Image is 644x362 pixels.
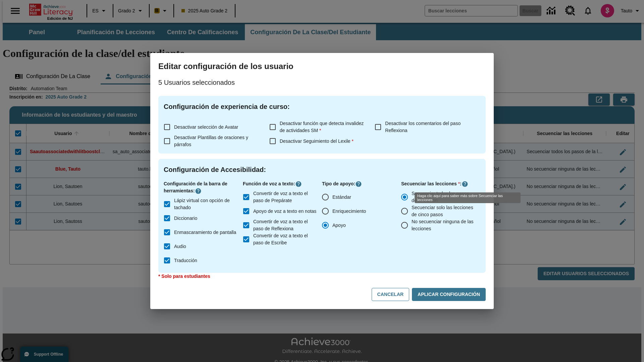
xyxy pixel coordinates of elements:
[332,194,351,201] span: Estándar
[401,180,480,187] p: Secuenciar las lecciones :
[253,208,316,215] span: Apoyo de voz a texto en notas
[280,121,364,133] span: Desactivar función que detecta invalidez de actividades SM
[332,208,366,215] span: Enriquecimiento
[158,273,486,280] p: * Solo para estudiantes
[253,190,317,204] span: Convertir de voz a texto el paso de Prepárate
[295,181,302,187] button: Haga clic aquí para saber más sobre
[158,77,486,88] p: 5 Usuarios seleccionados
[355,181,362,187] button: Haga clic aquí para saber más sobre
[174,197,237,211] span: Lápiz virtual con opción de tachado
[158,61,486,72] h3: Editar configuración de los usuario
[322,180,401,187] p: Tipo de apoyo :
[174,257,197,264] span: Traducción
[164,101,480,112] h4: Configuración de experiencia de curso :
[372,288,410,301] button: Cancelar
[174,124,238,130] span: Desactivar selección de Avatar
[174,215,197,222] span: Diccionario
[243,180,322,187] p: Función de voz a texto :
[412,218,475,232] span: No secuenciar ninguna de las lecciones
[412,204,475,218] span: Secuenciar solo las lecciones de cinco pasos
[385,121,461,133] span: Desactivar los comentarios del paso Reflexiona
[415,192,521,203] div: Haga clic aquí para saber más sobre Secuenciar las lecciones
[253,232,317,246] span: Convertir de voz a texto el paso de Escribe
[174,229,236,236] span: Enmascaramiento de pantalla
[195,188,202,194] button: Haga clic aquí para saber más sobre
[280,138,354,144] span: Desactivar Seguimiento del Lexile
[462,181,468,187] button: Haga clic aquí para saber más sobre
[174,135,248,147] span: Desactivar Plantillas de oraciones y párrafos
[412,288,486,301] button: Aplicar configuración
[332,222,346,229] span: Apoyo
[174,243,186,250] span: Audio
[164,180,243,194] p: Configuración de la barra de herramientas :
[164,164,480,175] h4: Configuración de Accesibilidad :
[412,190,475,204] span: Secuenciar todos los pasos de la lección
[253,218,317,232] span: Convertir de voz a texto el paso de Reflexiona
